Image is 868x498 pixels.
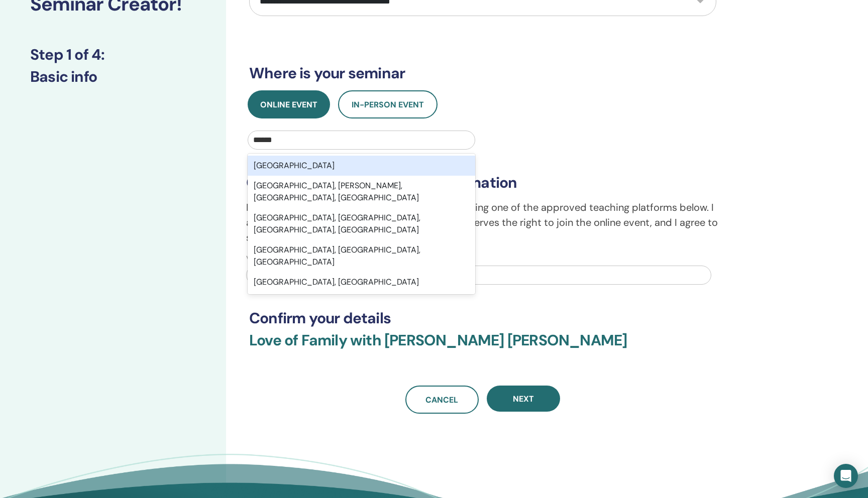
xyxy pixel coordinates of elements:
div: [GEOGRAPHIC_DATA], [PERSON_NAME], [GEOGRAPHIC_DATA], [GEOGRAPHIC_DATA] [248,176,475,208]
button: Online Event [248,90,330,118]
span: In-Person Event [352,99,424,110]
span: Cancel [425,395,458,405]
h3: Basic info [30,68,196,86]
h3: Where is your seminar [249,64,716,82]
button: In-Person Event [338,90,438,118]
h3: Online Teaching Platform Confirmation [246,174,719,192]
button: Next [487,386,560,412]
p: I confirm that I am teaching this seminar online using one of the approved teaching platforms bel... [246,200,719,245]
span: Online Event [260,99,317,110]
h3: Confirm your details [249,309,716,327]
div: [GEOGRAPHIC_DATA], [GEOGRAPHIC_DATA], [GEOGRAPHIC_DATA], [GEOGRAPHIC_DATA] [248,208,475,240]
div: [GEOGRAPHIC_DATA], [GEOGRAPHIC_DATA] [248,272,475,292]
div: Open Intercom Messenger [834,464,858,488]
h3: Step 1 of 4 : [30,46,196,64]
h3: Love of Family with [PERSON_NAME] [PERSON_NAME] [249,331,716,361]
div: [GEOGRAPHIC_DATA], [GEOGRAPHIC_DATA], [GEOGRAPHIC_DATA] [248,240,475,272]
span: Next [513,394,534,404]
a: Cancel [405,386,479,414]
label: Video streaming service [246,253,336,265]
div: [GEOGRAPHIC_DATA] [248,156,475,176]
